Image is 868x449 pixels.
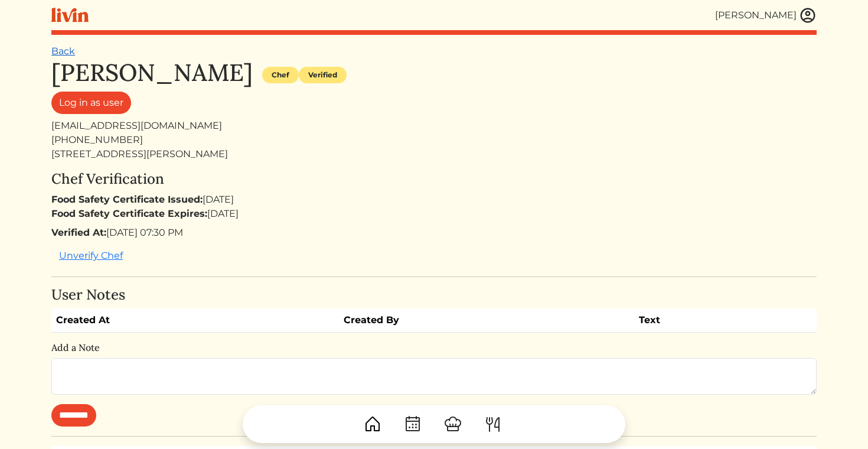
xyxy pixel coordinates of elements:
h1: [PERSON_NAME] [51,58,253,87]
img: ChefHat-a374fb509e4f37eb0702ca99f5f64f3b6956810f32a249b33092029f8484b388.svg [443,415,462,434]
img: House-9bf13187bcbb5817f509fe5e7408150f90897510c4275e13d0d5fca38e0b5951.svg [363,415,382,434]
div: Chef [262,67,299,83]
h4: Chef Verification [51,171,817,188]
div: [PERSON_NAME] [715,8,797,22]
img: ForkKnife-55491504ffdb50bab0c1e09e7649658475375261d09fd45db06cec23bce548bf.svg [484,415,502,434]
button: Unverify Chef [51,245,130,267]
th: Created At [51,308,339,333]
div: Verified [299,67,347,83]
th: Created By [339,308,634,333]
th: Text [634,308,774,333]
div: [DATE] 07:30 PM [51,226,817,240]
img: user_account-e6e16d2ec92f44fc35f99ef0dc9cddf60790bfa021a6ecb1c896eb5d2907b31c.svg [799,6,817,24]
div: [PHONE_NUMBER] [51,133,817,147]
strong: Food Safety Certificate Issued: [51,194,203,205]
div: [DATE] [DATE] [51,193,817,221]
a: Log in as user [51,92,131,114]
h6: Add a Note [51,342,817,353]
h4: User Notes [51,287,817,304]
div: [EMAIL_ADDRESS][DOMAIN_NAME] [51,119,817,133]
strong: Food Safety Certificate Expires: [51,208,207,219]
img: livin-logo-a0d97d1a881af30f6274990eb6222085a2533c92bbd1e4f22c21b4f0d0e3210c.svg [51,8,89,22]
img: CalendarDots-5bcf9d9080389f2a281d69619e1c85352834be518fbc73d9501aef674afc0d57.svg [403,415,422,434]
a: Back [51,45,75,57]
strong: Verified At: [51,227,106,238]
div: [STREET_ADDRESS][PERSON_NAME] [51,147,817,161]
